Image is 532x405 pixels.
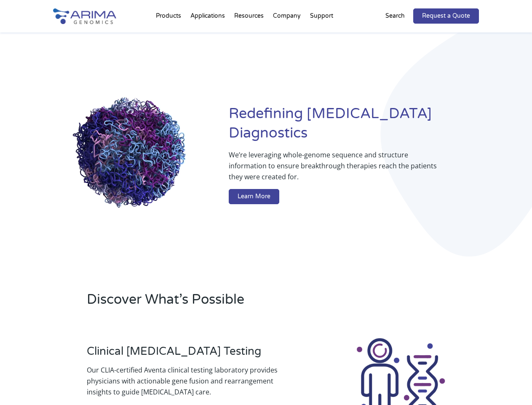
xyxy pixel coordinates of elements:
[413,8,479,24] a: Request a Quote
[229,104,479,149] h1: Redefining [MEDICAL_DATA] Diagnostics
[229,189,279,204] a: Learn More
[87,290,366,316] h2: Discover What’s Possible
[490,364,532,405] iframe: Chat Widget
[87,345,299,364] h3: Clinical [MEDICAL_DATA] Testing
[385,11,405,22] p: Search
[87,364,299,397] p: Our CLIA-certified Aventa clinical testing laboratory provides physicians with actionable gene fu...
[53,8,116,24] img: Arima-Genomics-logo
[229,149,445,189] p: We’re leveraging whole-genome sequence and structure information to ensure breakthrough therapies...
